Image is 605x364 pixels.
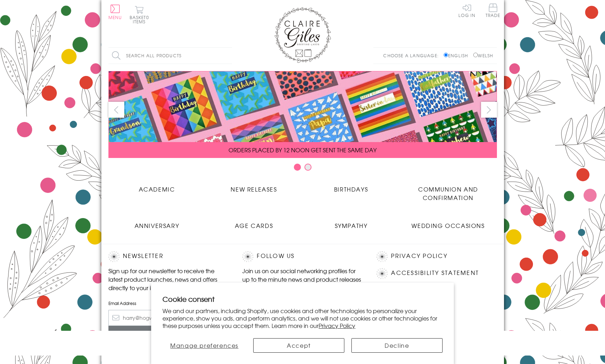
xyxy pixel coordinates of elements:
[130,6,149,24] button: Basket0 items
[206,216,303,230] a: Age Cards
[108,266,229,292] p: Sign up for our newsletter to receive the latest product launches, news and offers directly to yo...
[206,180,303,193] a: New Releases
[108,180,206,193] a: Academic
[108,48,232,64] input: Search all products
[303,216,400,230] a: Sympathy
[108,251,229,262] h2: Newsletter
[108,102,124,118] button: prev
[473,52,493,59] label: Welsh
[170,341,238,350] span: Manage preferences
[400,180,497,202] a: Communion and Confirmation
[274,7,331,63] img: Claire Giles Greetings Cards
[383,52,442,59] p: Choose a language:
[391,268,479,278] a: Accessibility Statement
[334,185,368,193] span: Birthdays
[108,14,122,20] span: Menu
[458,4,475,17] a: Log In
[162,294,443,304] h2: Cookie consent
[108,216,206,230] a: Anniversary
[335,221,368,230] span: Sympathy
[444,53,448,57] input: English
[108,5,122,19] button: Menu
[235,221,273,230] span: Age Cards
[242,251,362,262] h2: Follow Us
[162,307,443,329] p: We and our partners, including Shopify, use cookies and other technologies to personalize your ex...
[418,185,478,202] span: Communion and Confirmation
[253,338,344,353] button: Accept
[133,14,149,25] span: 0 items
[486,4,500,17] span: Trade
[135,221,179,230] span: Anniversary
[108,300,229,306] label: Email Address
[225,48,232,64] input: Search
[108,163,497,174] div: Carousel Pagination
[351,338,443,353] button: Decline
[411,221,485,230] span: Wedding Occasions
[473,53,478,57] input: Welsh
[229,146,376,154] span: ORDERS PLACED BY 12 NOON GET SENT THE SAME DAY
[294,164,301,171] button: Carousel Page 1 (Current Slide)
[303,180,400,193] a: Birthdays
[139,185,175,193] span: Academic
[162,338,246,353] button: Manage preferences
[481,102,497,118] button: next
[319,321,355,330] a: Privacy Policy
[108,310,229,326] input: harry@hogwarts.edu
[231,185,277,193] span: New Releases
[391,251,447,261] a: Privacy Policy
[108,326,229,342] input: Subscribe
[486,4,500,19] a: Trade
[242,266,362,292] p: Join us on our social networking profiles for up to the minute news and product releases the mome...
[400,216,497,230] a: Wedding Occasions
[444,52,471,59] label: English
[304,164,312,171] button: Carousel Page 2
